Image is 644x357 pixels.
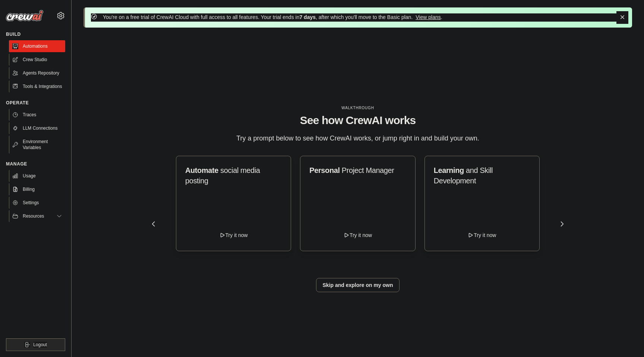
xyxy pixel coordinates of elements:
[309,228,406,242] button: Try it now
[316,278,399,292] button: Skip and explore on my own
[416,14,441,20] a: View plans
[342,166,394,174] span: Project Manager
[103,13,442,21] p: You're on a free trial of CrewAI Cloud with full access to all features. Your trial ends in , aft...
[152,114,563,127] h1: See how CrewAI works
[9,40,65,52] a: Automations
[6,31,65,37] div: Build
[6,100,65,106] div: Operate
[309,166,340,174] span: Personal
[9,210,65,222] button: Resources
[9,136,65,154] a: Environment Variables
[185,166,260,185] span: social media posting
[9,183,65,195] a: Billing
[299,14,316,20] strong: 7 days
[9,54,65,66] a: Crew Studio
[434,166,464,174] span: Learning
[9,197,65,209] a: Settings
[33,342,47,348] span: Logout
[6,338,65,351] button: Logout
[233,133,483,144] p: Try a prompt below to see how CrewAI works, or jump right in and build your own.
[23,213,44,219] span: Resources
[9,80,65,92] a: Tools & Integrations
[9,67,65,79] a: Agents Repository
[6,161,65,167] div: Manage
[434,228,530,242] button: Try it now
[9,122,65,134] a: LLM Connections
[6,10,43,21] img: Logo
[185,166,218,174] span: Automate
[9,170,65,182] a: Usage
[185,228,282,242] button: Try it now
[152,105,563,111] div: WALKTHROUGH
[9,109,65,121] a: Traces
